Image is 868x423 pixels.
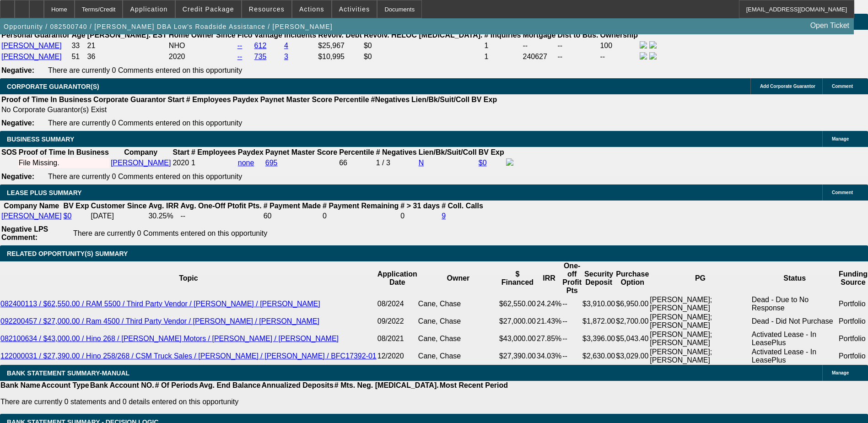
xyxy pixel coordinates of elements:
b: Customer Since [91,202,147,210]
p: There are currently 0 statements and 0 details entered on this opportunity [0,398,508,406]
b: # Inquiries [484,31,521,39]
span: There are currently 0 Comments entered on this opportunity [48,173,242,180]
td: 30.25% [148,211,179,221]
td: $2,700.00 [615,313,649,330]
th: One-off Profit Pts [562,261,582,295]
th: Funding Source [838,261,868,295]
b: # Negatives [376,148,417,156]
td: 1 [484,52,521,62]
th: IRR [536,261,562,295]
a: [PERSON_NAME] [1,42,62,49]
td: 1 [484,41,521,51]
td: 24.24% [536,295,562,313]
td: Cane, Chase [418,295,499,313]
b: Paydex [233,96,259,103]
th: # Of Periods [155,381,199,390]
th: Status [751,261,838,295]
a: 612 [254,42,267,49]
button: Application [123,0,174,18]
td: -- [562,347,582,365]
div: 1 / 3 [376,159,417,167]
td: Cane, Chase [418,347,499,365]
b: Paynet Master Score [265,148,337,156]
td: $3,910.00 [582,295,615,313]
b: Dist to Bus. [558,31,598,39]
th: $ Financed [499,261,536,295]
td: -- [599,52,638,62]
th: Account Type [41,381,90,390]
th: Owner [418,261,499,295]
th: Purchase Option [615,261,649,295]
b: Negative: [1,66,34,74]
span: BUSINESS SUMMARY [7,136,74,143]
b: Start [173,148,189,156]
a: 092200457 / $27,000.00 / Ram 4500 / Third Party Vendor / [PERSON_NAME] / [PERSON_NAME] [0,317,319,325]
td: Dead - Did Not Purchase [751,313,838,330]
button: Resources [242,0,291,18]
td: Cane, Chase [418,330,499,347]
a: 082400113 / $62,550.00 / RAM 5500 / Third Party Vendor / [PERSON_NAME] / [PERSON_NAME] [0,300,320,308]
span: There are currently 0 Comments entered on this opportunity [48,66,242,74]
b: Paynet Master Score [260,96,332,103]
span: Comment [832,84,853,89]
td: $10,995 [318,52,362,62]
span: Resources [249,5,285,13]
td: $25,967 [318,41,362,51]
td: 27.85% [536,330,562,347]
span: LEASE PLUS SUMMARY [7,189,82,196]
td: 21 [87,41,167,51]
span: RELATED OPPORTUNITY(S) SUMMARY [7,250,128,257]
td: $43,000.00 [499,330,536,347]
span: There are currently 0 Comments entered on this opportunity [48,119,242,127]
th: Bank Account NO. [90,381,155,390]
td: 08/2024 [377,295,418,313]
b: Corporate Guarantor [93,96,166,103]
b: # Coll. Calls [442,202,483,210]
td: Activated Lease - In LeasePlus [751,347,838,365]
b: Lien/Bk/Suit/Coll [411,96,469,103]
td: Portfolio [838,347,868,365]
b: # Employees [186,96,231,103]
img: facebook-icon.png [506,158,513,166]
td: $3,029.00 [615,347,649,365]
a: 122000031 / $27,390.00 / Hino 258/268 / CSM Truck Sales / [PERSON_NAME] / [PERSON_NAME] / BFC1739... [0,352,377,360]
a: 9 [442,212,446,220]
span: Actions [299,5,324,13]
td: [PERSON_NAME]; [PERSON_NAME] [649,330,751,347]
td: $27,000.00 [499,313,536,330]
td: -- [557,52,599,62]
div: File Missing. [19,159,109,167]
td: 0 [400,211,440,221]
td: -- [523,41,556,51]
td: $5,043.40 [615,330,649,347]
a: 4 [284,42,288,49]
a: 082100634 / $43,000.00 / Hino 268 / [PERSON_NAME] Motors / [PERSON_NAME] / [PERSON_NAME] [0,335,339,342]
td: [DATE] [91,211,147,221]
td: 09/2022 [377,313,418,330]
img: linkedin-icon.png [649,52,657,60]
td: Portfolio [838,330,868,347]
span: Comment [832,190,853,195]
th: Annualized Deposits [261,381,334,390]
td: 2020 [172,158,189,168]
b: Negative: [1,173,34,180]
span: There are currently 0 Comments entered on this opportunity [73,229,267,237]
span: CORPORATE GUARANTOR(S) [7,83,99,90]
b: Percentile [334,96,369,103]
a: N [419,159,424,167]
td: $2,630.00 [582,347,615,365]
th: Application Date [377,261,418,295]
span: 2020 [169,53,185,60]
a: 735 [254,53,267,60]
th: SOS [1,148,17,157]
b: Avg. IRR [148,202,178,210]
a: 3 [284,53,288,60]
td: No Corporate Guarantor(s) Exist [1,105,501,114]
b: Negative: [1,119,34,127]
td: -- [180,211,262,221]
td: 12/2020 [377,347,418,365]
td: 51 [71,52,86,62]
a: $0 [479,159,487,167]
span: Application [130,5,167,13]
td: 08/2021 [377,330,418,347]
